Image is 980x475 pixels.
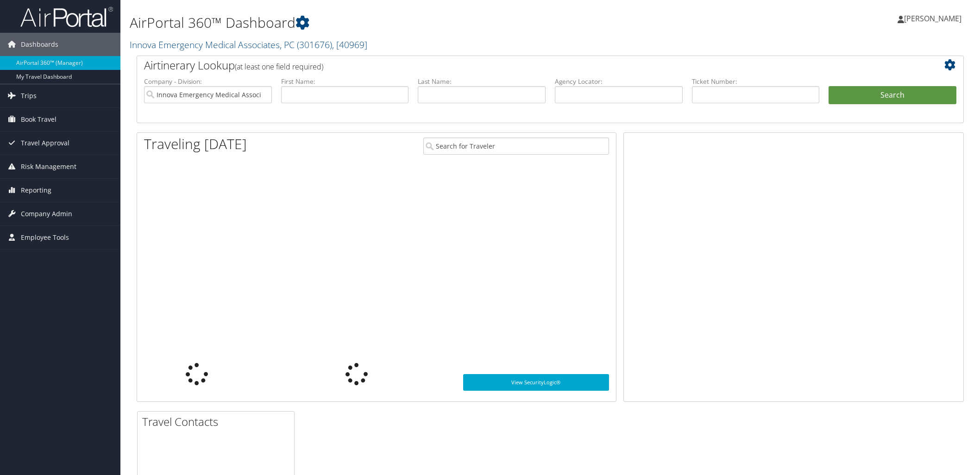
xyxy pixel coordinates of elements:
button: Search [829,86,956,105]
h1: Traveling [DATE] [144,134,247,154]
a: [PERSON_NAME] [898,5,971,32]
img: airportal-logo.png [20,6,113,28]
label: Ticket Number: [692,77,820,86]
span: [PERSON_NAME] [904,13,961,24]
h2: Travel Contacts [142,414,294,430]
span: Risk Management [21,155,76,178]
label: First Name: [281,77,409,86]
a: Innova Emergency Medical Associates, PC [130,38,367,51]
span: ( 301676 ) [297,38,332,51]
span: Dashboards [21,33,58,56]
label: Last Name: [418,77,546,86]
span: (at least one field required) [235,62,323,72]
span: Trips [21,84,37,107]
h2: Airtinerary Lookup [144,57,887,73]
a: View SecurityLogic® [463,374,609,391]
label: Company - Division: [144,77,272,86]
span: , [ 40969 ] [332,38,367,51]
span: Reporting [21,179,51,202]
span: Book Travel [21,108,57,131]
span: Employee Tools [21,226,69,249]
h1: AirPortal 360™ Dashboard [130,13,691,32]
label: Agency Locator: [555,77,683,86]
input: Search for Traveler [423,137,609,155]
span: Company Admin [21,202,72,225]
span: Travel Approval [21,131,69,155]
